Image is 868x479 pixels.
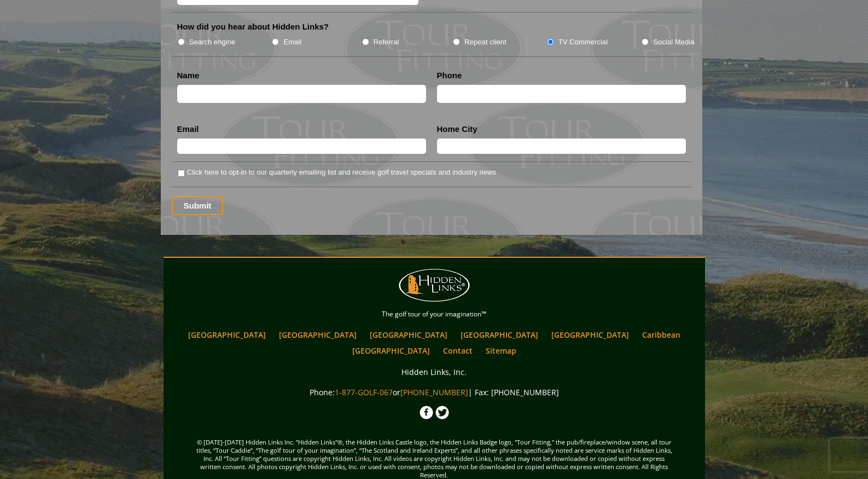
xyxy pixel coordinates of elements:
label: Email [283,37,301,48]
label: Home City [437,124,477,135]
p: Phone: or | Fax: [PHONE_NUMBER] [166,385,702,399]
label: Search engine [189,37,236,48]
label: Phone [437,70,462,81]
img: Twitter [435,406,449,419]
a: [GEOGRAPHIC_DATA] [546,327,634,343]
label: Name [177,70,200,81]
a: Caribbean [637,327,686,343]
a: [PHONE_NUMBER] [400,387,468,397]
a: [GEOGRAPHIC_DATA] [347,343,435,359]
a: [GEOGRAPHIC_DATA] [273,327,362,343]
p: Hidden Links, Inc. [166,365,702,379]
label: Email [177,124,199,135]
a: Sitemap [480,343,522,359]
label: TV Commercial [558,37,608,48]
p: The golf tour of your imagination™ [166,308,702,320]
label: Click here to opt-in to our quarterly emailing list and receive golf travel specials and industry... [187,167,496,178]
a: [GEOGRAPHIC_DATA] [183,327,271,343]
label: How did you hear about Hidden Links? [177,21,329,32]
a: [GEOGRAPHIC_DATA] [364,327,453,343]
label: Repeat client [464,37,506,48]
input: Submit [172,196,224,215]
label: Referral [374,37,399,48]
a: 1-877-GOLF-067 [335,387,393,397]
img: Facebook [420,406,433,419]
label: Social Media [653,37,694,48]
a: [GEOGRAPHIC_DATA] [455,327,544,343]
a: Contact [438,343,478,359]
